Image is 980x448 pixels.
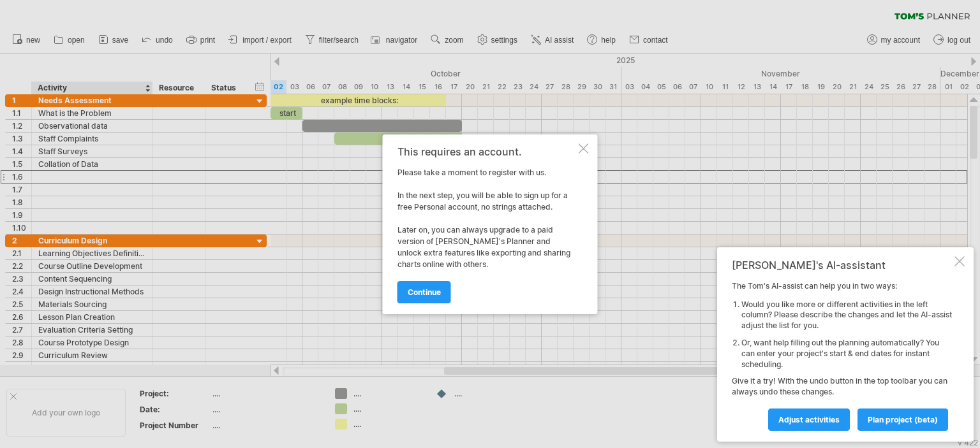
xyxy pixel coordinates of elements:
span: continue [408,287,441,297]
li: Would you like more or different activities in the left column? Please describe the changes and l... [741,300,952,331]
div: The Tom's AI-assist can help you in two ways: Give it a try! With the undo button in the top tool... [732,281,952,430]
span: Adjust activities [778,415,840,424]
a: continue [397,281,451,303]
li: Or, want help filling out the planning automatically? You can enter your project's start & end da... [741,338,952,370]
div: Please take a moment to register with us. In the next step, you will be able to sign up for a fre... [397,146,576,303]
span: plan project (beta) [868,415,938,424]
a: Adjust activities [768,408,850,431]
div: [PERSON_NAME]'s AI-assistant [732,259,952,271]
a: plan project (beta) [857,408,948,431]
div: This requires an account. [397,146,576,157]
